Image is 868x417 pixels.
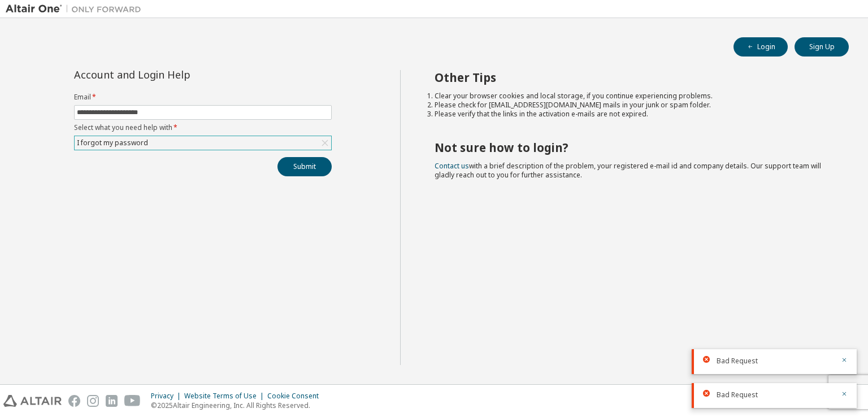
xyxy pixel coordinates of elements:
p: © 2025 Altair Engineering, Inc. All Rights Reserved. [151,401,325,410]
span: with a brief description of the problem, your registered e-mail id and company details. Our suppo... [435,161,821,180]
button: Submit [277,157,332,176]
img: youtube.svg [124,395,141,407]
li: Please check for [EMAIL_ADDRESS][DOMAIN_NAME] mails in your junk or spam folder. [435,101,829,110]
label: Email [74,93,332,102]
a: Contact us [435,161,469,171]
li: Clear your browser cookies and local storage, if you continue experiencing problems. [435,92,829,101]
div: Cookie Consent [267,392,325,401]
button: Sign Up [795,37,849,57]
h2: Other Tips [435,70,829,85]
img: facebook.svg [68,395,80,407]
div: Account and Login Help [74,70,280,79]
img: Altair One [6,3,147,15]
div: I forgot my password [75,137,150,149]
span: Bad Request [717,390,758,399]
button: Login [734,37,788,57]
h2: Not sure how to login? [435,140,829,155]
div: Website Terms of Use [184,392,267,401]
li: Please verify that the links in the activation e-mails are not expired. [435,110,829,119]
img: instagram.svg [87,395,99,407]
span: Bad Request [717,357,758,366]
div: Privacy [151,392,184,401]
label: Select what you need help with [74,123,332,132]
div: I forgot my password [75,136,331,150]
img: linkedin.svg [106,395,118,407]
img: altair_logo.svg [3,395,62,407]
